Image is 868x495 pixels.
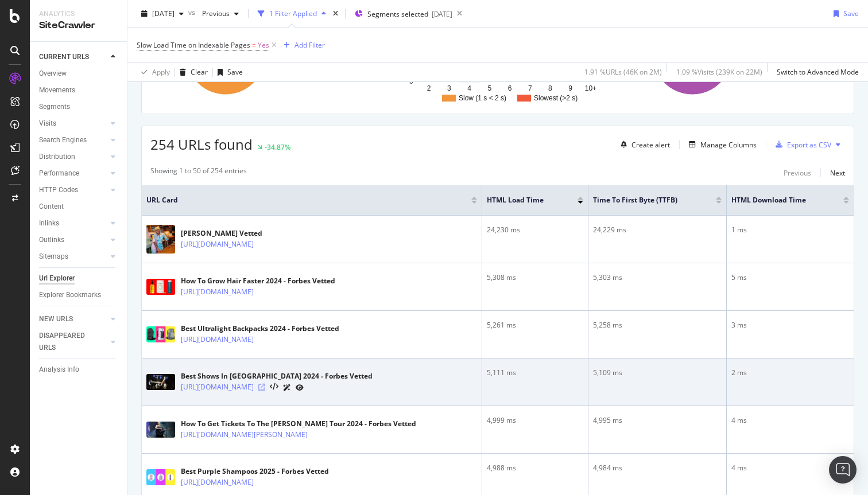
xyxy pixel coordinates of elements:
[146,326,175,342] img: main image
[146,469,175,485] img: main image
[39,272,75,284] div: Url Explorer
[152,67,170,77] div: Apply
[593,320,722,330] div: 5,258 ms
[39,251,68,263] div: Sitemaps
[146,279,175,295] img: main image
[150,5,378,105] div: A chart.
[784,166,811,180] button: Previous
[181,381,254,393] a: [URL][DOMAIN_NAME]
[39,151,107,163] a: Distribution
[146,422,175,438] img: main image
[843,9,859,18] div: Save
[39,68,119,80] a: Overview
[487,195,560,205] span: HTML Load Time
[487,272,583,283] div: 5,308 ms
[39,289,119,301] a: Explorer Bookmarks
[39,118,107,130] a: Visits
[616,135,670,154] button: Create alert
[150,166,247,180] div: Showing 1 to 50 of 254 entries
[593,415,722,426] div: 4,995 ms
[188,7,197,17] span: vs
[731,225,849,235] div: 1 ms
[181,334,254,345] a: [URL][DOMAIN_NAME]
[175,63,208,81] button: Clear
[507,84,511,92] text: 6
[534,94,578,102] text: Slowest (>2 s)
[593,272,722,283] div: 5,303 ms
[39,234,64,246] div: Outlinks
[487,84,491,92] text: 5
[829,456,857,484] div: Open Intercom Messenger
[39,151,75,163] div: Distribution
[684,138,757,151] button: Manage Columns
[294,40,325,50] div: Add Filter
[39,68,67,80] div: Overview
[258,37,269,53] span: Yes
[528,84,532,92] text: 7
[39,201,64,213] div: Content
[39,134,87,146] div: Search Engines
[146,225,175,254] img: main image
[39,272,119,284] a: Url Explorer
[152,9,175,18] span: 2025 Sep. 27th
[279,38,325,52] button: Add Filter
[137,40,250,50] span: Slow Load Time on Indexable Pages
[181,477,254,488] a: [URL][DOMAIN_NAME]
[39,364,119,376] a: Analysis Info
[830,168,845,178] div: Next
[487,225,583,235] div: 24,230 ms
[197,5,243,23] button: Previous
[830,166,845,180] button: Next
[384,5,612,105] div: A chart.
[777,67,859,77] div: Switch to Advanced Mode
[447,84,451,92] text: 3
[731,368,849,378] div: 2 ms
[39,364,79,376] div: Analysis Info
[593,368,722,378] div: 5,109 ms
[296,381,304,393] a: URL Inspection
[617,5,845,105] div: A chart.
[350,5,452,23] button: Segments selected[DATE]
[584,67,662,77] div: 1.91 % URLs ( 46K on 2M )
[593,463,722,473] div: 4,984 ms
[584,84,596,92] text: 10+
[39,84,75,96] div: Movements
[593,195,699,205] span: Time To First Byte (TTFB)
[784,168,811,178] div: Previous
[39,51,89,63] div: CURRENT URLS
[829,5,859,23] button: Save
[487,368,583,378] div: 5,111 ms
[181,239,254,250] a: [URL][DOMAIN_NAME]
[39,330,97,354] div: DISAPPEARED URLS
[150,135,253,154] span: 254 URLs found
[39,19,118,32] div: SiteCrawler
[432,9,452,19] div: [DATE]
[265,142,290,152] div: -34.87%
[181,323,339,334] div: Best Ultralight Backpacks 2024 - Forbes Vetted
[181,419,416,429] div: How To Get Tickets To The [PERSON_NAME] Tour 2024 - Forbes Vetted
[39,313,107,325] a: NEW URLS
[283,381,291,393] a: AI Url Details
[631,140,670,150] div: Create alert
[593,225,722,235] div: 24,229 ms
[731,320,849,330] div: 3 ms
[181,276,335,286] div: How To Grow Hair Faster 2024 - Forbes Vetted
[39,217,107,229] a: Inlinks
[39,9,118,19] div: Analytics
[39,134,107,146] a: Search Engines
[146,374,175,390] img: main image
[213,63,243,81] button: Save
[39,251,107,263] a: Sitemaps
[487,463,583,473] div: 4,988 ms
[252,40,256,50] span: =
[258,384,265,391] a: Visit Online Page
[548,84,552,92] text: 8
[568,84,572,92] text: 9
[39,313,73,325] div: NEW URLS
[427,84,431,92] text: 2
[731,195,826,205] span: HTML Download Time
[137,63,170,81] button: Apply
[39,167,107,180] a: Performance
[181,429,308,441] a: [URL][DOMAIN_NAME][PERSON_NAME]
[700,140,757,150] div: Manage Columns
